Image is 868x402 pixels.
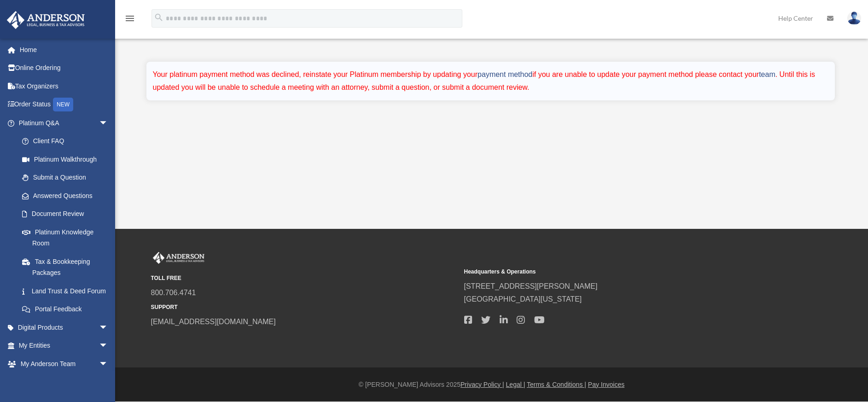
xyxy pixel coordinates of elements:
a: [EMAIL_ADDRESS][DOMAIN_NAME] [151,318,276,326]
small: Headquarters & Operations [464,267,771,277]
a: Tax Organizers [6,77,122,95]
span: arrow_drop_down [99,355,117,373]
a: My Entitiesarrow_drop_down [6,337,122,355]
div: Your platinum payment method was declined, reinstate your Platinum membership by updating your if... [153,68,828,94]
a: Tax & Bookkeeping Packages [13,252,122,282]
a: team [759,70,775,78]
a: My Anderson Teamarrow_drop_down [6,355,122,373]
a: Pay Invoices [588,381,624,388]
small: SUPPORT [151,303,458,312]
a: Client FAQ [13,132,122,151]
span: arrow_drop_down [99,318,117,337]
i: search [154,12,164,23]
a: 800.706.4741 [151,289,196,297]
a: payment method [478,70,532,78]
a: Platinum Q&Aarrow_drop_down [6,114,122,132]
a: Home [6,41,122,59]
a: Terms & Conditions | [527,381,586,388]
a: Portal Feedback [13,300,122,319]
img: Anderson Advisors Platinum Portal [4,11,87,29]
img: Anderson Advisors Platinum Portal [151,252,206,264]
a: [GEOGRAPHIC_DATA][US_STATE] [464,295,582,303]
span: arrow_drop_down [99,337,117,355]
a: Submit a Question [13,169,122,187]
a: Privacy Policy | [460,381,504,388]
a: [STREET_ADDRESS][PERSON_NAME] [464,282,598,290]
div: © [PERSON_NAME] Advisors 2025 [115,379,868,390]
img: User Pic [847,12,861,25]
small: TOLL FREE [151,274,458,283]
div: NEW [53,98,73,111]
a: Legal | [506,381,525,388]
i: menu [124,13,135,24]
a: Document Review [13,205,122,223]
a: Order StatusNEW [6,95,122,114]
a: Land Trust & Deed Forum [13,282,122,300]
a: menu [124,16,135,24]
a: Online Ordering [6,59,122,77]
a: Digital Productsarrow_drop_down [6,318,122,337]
a: Answered Questions [13,186,122,205]
a: Platinum Walkthrough [13,150,122,169]
a: Platinum Knowledge Room [13,223,117,252]
span: arrow_drop_down [99,114,117,133]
